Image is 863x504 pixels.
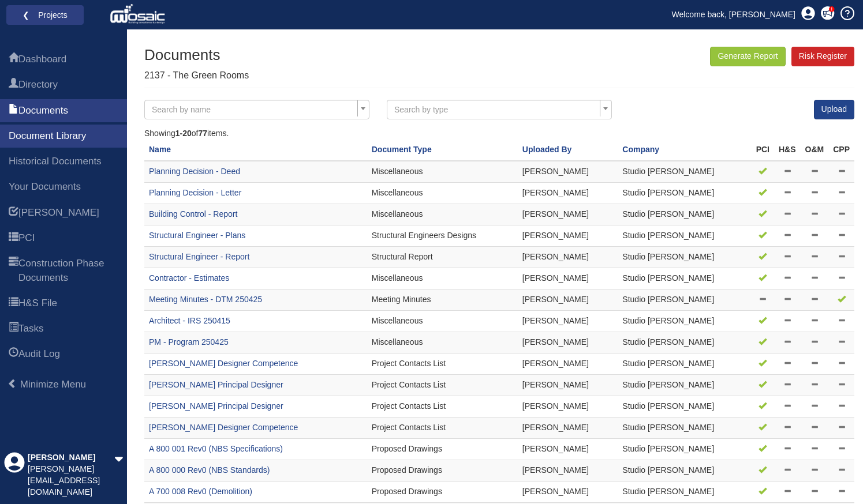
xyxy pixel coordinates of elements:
[367,204,518,225] td: Miscellaneous
[367,482,518,503] td: Proposed Drawings
[367,183,518,204] td: Miscellaneous
[618,418,751,439] td: Studio [PERSON_NAME]
[9,53,18,67] span: Dashboard
[774,140,801,161] th: H&S
[518,375,618,396] td: [PERSON_NAME]
[518,247,618,268] td: [PERSON_NAME]
[518,460,618,482] td: [PERSON_NAME]
[367,289,518,311] td: Meeting Minutes
[618,247,751,268] td: Studio [PERSON_NAME]
[518,418,618,439] td: [PERSON_NAME]
[144,69,249,82] p: 2137 - The Green Rooms
[9,129,86,143] span: Document Library
[9,322,18,336] span: Tasks
[149,273,229,283] a: Contractor - Estimates
[149,401,283,411] a: [PERSON_NAME] Principal Designer
[518,353,618,375] td: [PERSON_NAME]
[522,145,572,154] a: Uploaded By
[144,128,854,140] div: Showing of items.
[518,204,618,225] td: [PERSON_NAME]
[149,444,283,453] a: A 800 001 Rev0 (NBS Specifications)
[801,140,829,161] th: O&M
[367,247,518,268] td: Structural Report
[4,452,25,498] div: Profile
[752,140,774,161] th: PCI
[8,379,17,389] span: Minimize Menu
[518,268,618,289] td: [PERSON_NAME]
[518,161,618,182] td: [PERSON_NAME]
[518,289,618,311] td: [PERSON_NAME]
[618,482,751,503] td: Studio [PERSON_NAME]
[518,332,618,353] td: [PERSON_NAME]
[149,423,298,432] a: [PERSON_NAME] Designer Competence
[618,460,751,482] td: Studio [PERSON_NAME]
[149,465,270,475] a: A 800 000 Rev0 (NBS Standards)
[618,289,751,311] td: Studio [PERSON_NAME]
[149,316,230,325] a: Architect - IRS 250415
[618,268,751,289] td: Studio [PERSON_NAME]
[791,47,854,66] a: Risk Register
[18,104,68,118] span: Documents
[518,396,618,418] td: [PERSON_NAME]
[9,206,18,220] span: HARI
[18,322,43,336] span: Tasks
[18,231,35,245] span: PCI
[618,353,751,375] td: Studio [PERSON_NAME]
[394,105,448,114] span: Search by type
[367,268,518,289] td: Miscellaneous
[663,6,804,23] a: Welcome back, [PERSON_NAME]
[814,100,854,119] a: Upload
[28,452,114,464] div: [PERSON_NAME]
[518,183,618,204] td: [PERSON_NAME]
[18,78,58,92] span: Directory
[149,145,171,154] a: Name
[518,225,618,247] td: [PERSON_NAME]
[367,396,518,418] td: Project Contacts List
[28,464,114,498] div: [PERSON_NAME][EMAIL_ADDRESS][DOMAIN_NAME]
[518,439,618,460] td: [PERSON_NAME]
[618,204,751,225] td: Studio [PERSON_NAME]
[618,396,751,418] td: Studio [PERSON_NAME]
[618,161,751,182] td: Studio [PERSON_NAME]
[9,257,18,285] span: Construction Phase Documents
[618,311,751,332] td: Studio [PERSON_NAME]
[149,231,245,240] a: Structural Engineer - Plans
[9,180,81,194] span: Your Documents
[149,252,249,261] a: Structural Engineer - Report
[18,257,118,285] span: Construction Phase Documents
[372,145,432,154] a: Document Type
[18,52,66,66] span: Dashboard
[367,418,518,439] td: Project Contacts List
[144,47,249,63] h1: Documents
[149,337,229,347] a: PM - Program 250425
[149,188,241,197] a: Planning Decision - Letter
[518,482,618,503] td: [PERSON_NAME]
[367,225,518,247] td: Structural Engineers Designs
[110,3,168,26] img: logo_white.png
[618,439,751,460] td: Studio [PERSON_NAME]
[618,225,751,247] td: Studio [PERSON_NAME]
[149,359,298,368] a: [PERSON_NAME] Designer Competence
[367,439,518,460] td: Proposed Drawings
[9,297,18,311] span: H&S File
[18,206,99,220] span: HARI
[149,295,262,304] a: Meeting Minutes - DTM 250425
[367,311,518,332] td: Miscellaneous
[149,209,237,219] a: Building Control - Report
[367,332,518,353] td: Miscellaneous
[20,379,86,390] span: Minimize Menu
[198,129,207,138] b: 77
[9,348,18,362] span: Audit Log
[828,140,854,161] th: CPP
[618,375,751,396] td: Studio [PERSON_NAME]
[149,167,240,176] a: Planning Decision - Deed
[9,78,18,92] span: Directory
[618,332,751,353] td: Studio [PERSON_NAME]
[367,375,518,396] td: Project Contacts List
[622,145,659,154] a: Company
[18,347,60,361] span: Audit Log
[18,296,57,310] span: H&S File
[152,105,211,114] span: Search by name
[618,183,751,204] td: Studio [PERSON_NAME]
[518,311,618,332] td: [PERSON_NAME]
